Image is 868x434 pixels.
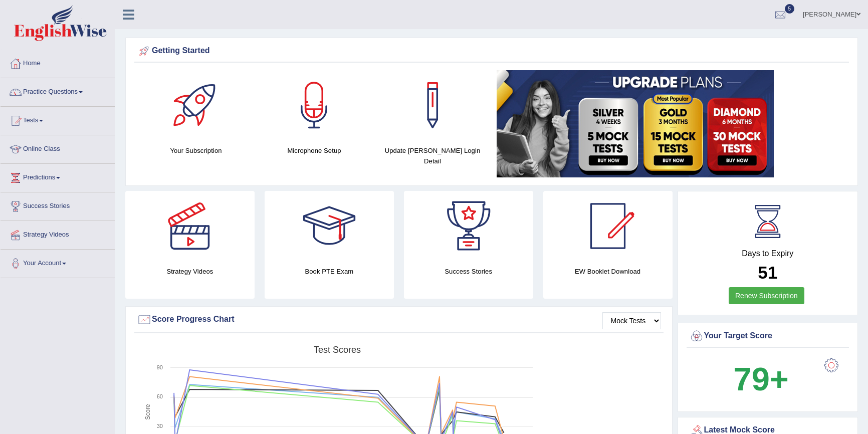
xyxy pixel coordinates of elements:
text: 90 [157,364,163,370]
a: Home [1,50,115,75]
div: Getting Started [137,44,846,59]
div: Score Progress Chart [137,312,661,327]
h4: Microphone Setup [260,145,368,156]
img: small5.jpg [497,70,774,177]
h4: Days to Expiry [689,249,847,258]
h4: Update [PERSON_NAME] Login Detail [378,145,487,166]
text: 60 [157,393,163,399]
a: Renew Subscription [729,287,804,304]
a: Practice Questions [1,78,115,103]
a: Predictions [1,164,115,189]
h4: Strategy Videos [125,266,255,277]
span: 5 [785,4,795,14]
b: 79+ [734,361,789,397]
a: Strategy Videos [1,221,115,246]
text: 30 [157,423,163,429]
a: Success Stories [1,192,115,218]
tspan: Test scores [314,345,361,355]
div: Your Target Score [689,329,847,344]
h4: EW Booklet Download [543,266,673,277]
h4: Success Stories [404,266,533,277]
tspan: Score [144,404,151,420]
b: 51 [758,263,777,282]
a: Tests [1,107,115,132]
h4: Book PTE Exam [265,266,394,277]
h4: Your Subscription [142,145,250,156]
a: Online Class [1,135,115,160]
a: Your Account [1,250,115,275]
